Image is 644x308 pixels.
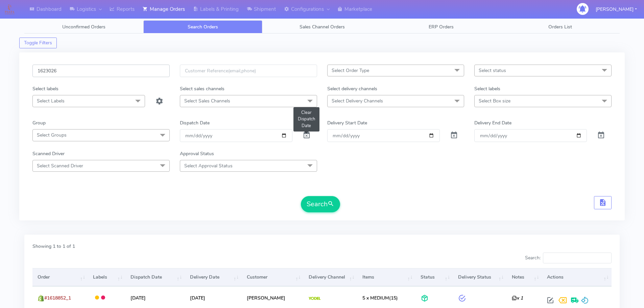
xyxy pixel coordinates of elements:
i: x 1 [512,295,523,301]
th: Status: activate to sort column ascending [415,268,453,286]
button: Search [301,196,340,212]
th: Labels: activate to sort column ascending [88,268,125,286]
span: 5 x MEDIUM [362,295,389,301]
span: Sales Channel Orders [300,24,345,30]
span: Select status [479,67,506,74]
button: Toggle Filters [19,38,57,48]
span: Select Groups [37,132,67,138]
th: Items: activate to sort column ascending [357,268,415,286]
label: Dispatch Date [180,119,210,126]
label: Select sales channels [180,85,224,92]
th: Delivery Date: activate to sort column ascending [185,268,242,286]
span: Select Labels [37,98,65,104]
label: Select delivery channels [327,85,377,92]
span: Select Sales Channels [184,98,230,104]
label: Select labels [474,85,500,92]
input: Customer Reference(email,phone) [180,65,317,77]
ul: Tabs [24,20,620,33]
th: Actions: activate to sort column ascending [542,268,612,286]
th: Customer: activate to sort column ascending [241,268,303,286]
input: Search: [543,253,612,263]
span: Orders List [548,24,572,30]
th: Notes: activate to sort column ascending [506,268,542,286]
label: Group [32,119,46,126]
span: Select Order Type [332,67,369,74]
span: Select Box size [479,98,510,104]
th: Dispatch Date: activate to sort column ascending [125,268,185,286]
label: Showing 1 to 1 of 1 [32,243,75,250]
label: Delivery Start Date [327,119,367,126]
button: [PERSON_NAME] [591,2,642,16]
span: (15) [362,295,398,301]
img: Yodel [309,297,320,300]
span: Select Delivery Channels [332,98,383,104]
span: Select Approval Status [184,163,233,169]
th: Order: activate to sort column ascending [32,268,88,286]
th: Delivery Status: activate to sort column ascending [453,268,506,286]
span: Search Orders [188,24,218,30]
label: Search: [525,253,612,263]
label: Select labels [32,85,58,92]
span: ERP Orders [429,24,454,30]
label: Approval Status [180,150,214,157]
label: Scanned Driver [32,150,65,157]
img: shopify.png [38,295,44,302]
label: Delivery End Date [474,119,511,126]
input: Order Id [32,65,170,77]
th: Delivery Channel: activate to sort column ascending [304,268,357,286]
span: Unconfirmed Orders [62,24,105,30]
span: Select Scanned Driver [37,163,83,169]
span: #1618852_1 [44,295,71,301]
